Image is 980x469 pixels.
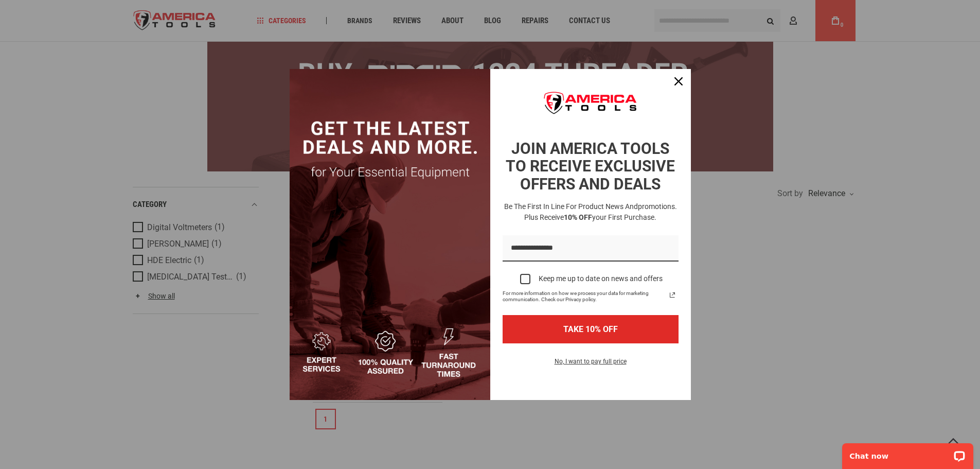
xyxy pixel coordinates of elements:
svg: close icon [674,77,683,85]
a: Read our Privacy Policy [666,289,679,301]
svg: link icon [666,289,679,301]
iframe: LiveChat chat widget [835,437,980,469]
button: TAKE 10% OFF [503,315,679,343]
strong: 10% OFF [564,213,592,221]
button: No, I want to pay full price [546,356,635,373]
input: Email field [503,235,679,262]
strong: JOIN AMERICA TOOLS TO RECEIVE EXCLUSIVE OFFERS AND DEALS [506,140,675,193]
div: Keep me up to date on news and offers [539,274,663,283]
h3: Be the first in line for product news and [501,201,681,223]
button: Close [666,69,691,94]
span: For more information on how we process your data for marketing communication. Check our Privacy p... [503,290,666,303]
